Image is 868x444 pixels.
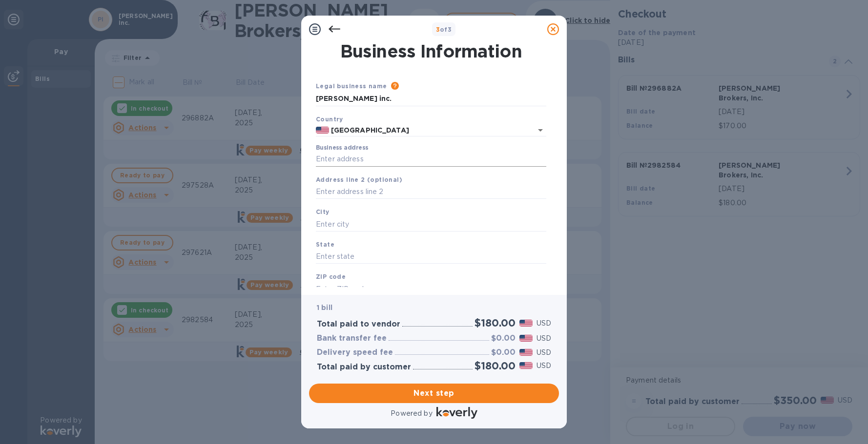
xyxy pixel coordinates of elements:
[316,176,402,183] b: Address line 2 (optional)
[316,82,387,90] b: Legal business name
[317,387,551,399] span: Next step
[316,217,546,232] input: Enter city
[475,360,516,372] h2: $180.00
[491,348,516,357] h3: $0.00
[316,127,329,134] img: US
[537,361,551,371] p: USD
[317,334,387,343] h3: Bank transfer fee
[309,384,559,403] button: Next step
[317,320,400,329] h3: Total paid to vendor
[317,363,411,372] h3: Total paid by customer
[316,241,334,248] b: State
[329,124,519,136] input: Select country
[391,408,432,419] p: Powered by
[519,335,533,342] img: USD
[519,320,533,327] img: USD
[534,123,547,137] button: Open
[537,347,551,358] p: USD
[519,349,533,356] img: USD
[316,185,546,199] input: Enter address line 2
[316,152,546,167] input: Enter address
[316,273,346,280] b: ZIP code
[317,348,393,357] h3: Delivery speed fee
[316,208,330,215] b: City
[537,318,551,328] p: USD
[491,334,516,343] h3: $0.00
[314,41,548,61] h1: Business Information
[316,116,343,123] b: Country
[436,26,452,33] b: of 3
[475,317,516,329] h2: $180.00
[436,407,477,419] img: Logo
[316,282,546,296] input: Enter ZIP code
[316,92,546,106] input: Enter legal business name
[317,304,332,311] b: 1 bill
[519,362,533,369] img: USD
[316,145,368,151] label: Business address
[537,333,551,344] p: USD
[436,26,440,33] span: 3
[316,250,546,264] input: Enter state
